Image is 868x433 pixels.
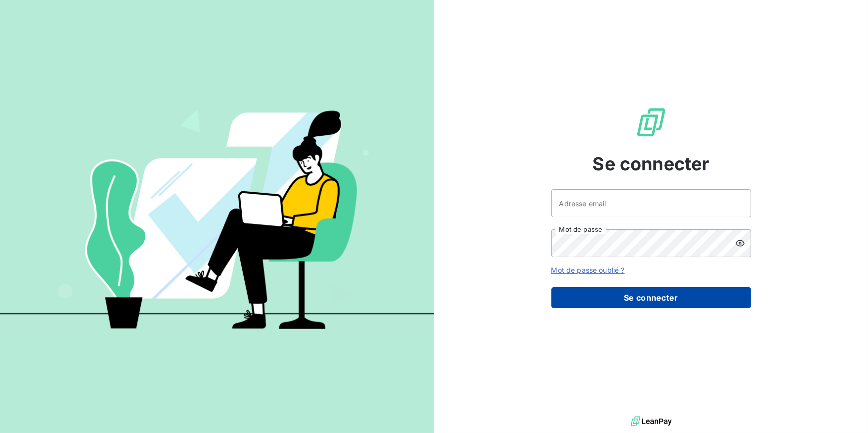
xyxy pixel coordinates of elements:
[551,287,751,308] button: Se connecter
[631,414,672,429] img: logo
[551,266,625,274] a: Mot de passe oublié ?
[593,150,710,177] span: Se connecter
[635,106,667,138] img: Logo LeanPay
[551,189,751,217] input: placeholder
